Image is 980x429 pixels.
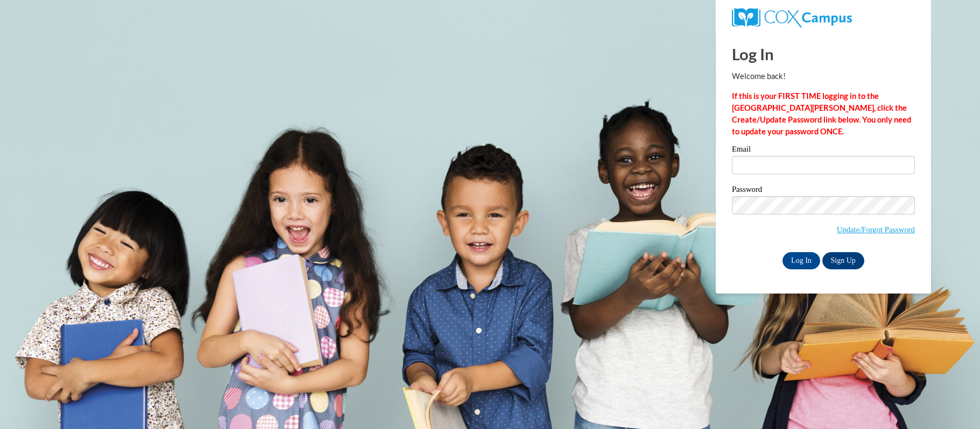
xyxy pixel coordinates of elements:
[732,185,915,196] label: Password
[822,252,864,269] a: Sign Up
[837,225,915,234] a: Update/Forgot Password
[732,43,915,65] h1: Log In
[732,145,915,156] label: Email
[732,70,915,82] p: Welcome back!
[732,12,852,22] a: COX Campus
[732,91,911,136] strong: If this is your FIRST TIME logging in to the [GEOGRAPHIC_DATA][PERSON_NAME], click the Create/Upd...
[732,8,852,27] img: COX Campus
[782,252,820,269] input: Log In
